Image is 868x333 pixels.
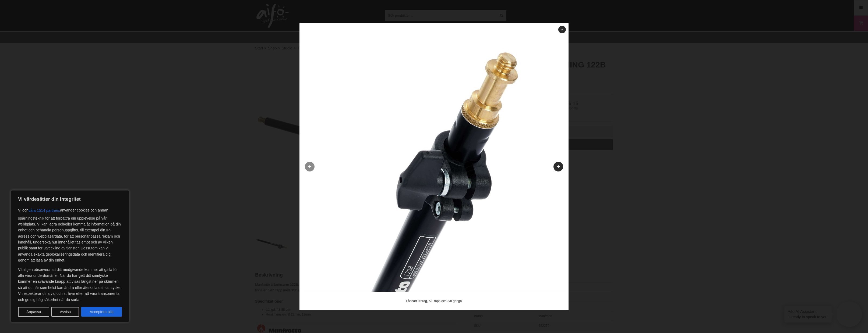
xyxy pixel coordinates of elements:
button: våra 1514 partners [29,206,60,215]
button: Anpassa [18,307,49,317]
div: Låsbart utdrag, 5/8 tapp och 3/8 gänga [306,299,562,303]
p: Vi och använder cookies och annan spårningsteknik för att förbättra din upplevelse på vår webbpla... [18,206,122,263]
img: Låsbart utdrag, 5/8 tapp och 3/8 gänga [299,23,569,292]
button: Avvisa [51,307,79,317]
p: Vi värdesätter din integritet [18,196,122,202]
button: Acceptera alla [81,307,122,317]
p: Vänligen observera att ditt medgivande kommer att gälla för alla våra underdomäner. När du har ge... [18,267,122,303]
div: Vi värdesätter din integritet [11,190,129,322]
